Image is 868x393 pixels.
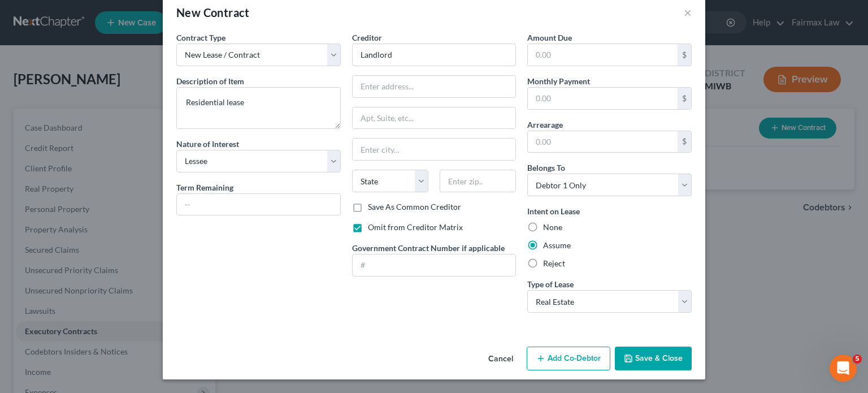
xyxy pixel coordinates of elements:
div: New Contract [176,5,250,20]
label: Government Contract Number if applicable [352,242,505,254]
span: Type of Lease [527,279,574,289]
button: Cancel [479,348,522,370]
span: 5 [853,355,862,364]
input: Enter zip.. [440,170,516,192]
input: 0.00 [528,131,678,153]
span: Creditor [352,33,382,42]
label: None [543,222,562,233]
button: Add Co-Debtor [527,347,610,370]
input: 0.00 [528,44,678,66]
label: Assume [543,240,571,251]
input: # [353,254,516,276]
label: Omit from Creditor Matrix [368,222,463,233]
input: Apt, Suite, etc... [353,107,516,129]
div: $ [678,88,691,109]
label: Save As Common Creditor [368,201,461,213]
input: Search creditor by name... [352,44,517,66]
div: $ [678,44,691,66]
input: 0.00 [528,88,678,109]
label: Amount Due [527,32,572,44]
span: Belongs To [527,163,565,172]
label: Nature of Interest [176,138,239,150]
button: × [684,6,692,19]
label: Arrearage [527,119,563,131]
input: Enter address... [353,76,516,97]
input: Enter city... [353,139,516,160]
label: Term Remaining [176,182,233,193]
iframe: Intercom live chat [830,355,857,382]
label: Contract Type [176,32,225,44]
label: Monthly Payment [527,75,590,87]
div: $ [678,131,691,153]
button: Save & Close [615,347,692,370]
label: Reject [543,258,565,269]
input: -- [177,194,340,215]
span: Description of Item [176,76,244,86]
label: Intent on Lease [527,205,580,217]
